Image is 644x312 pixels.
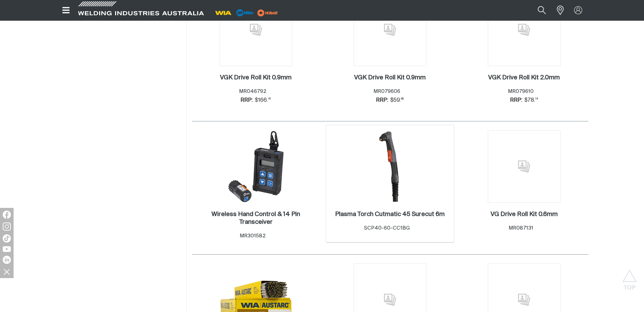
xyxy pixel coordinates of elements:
span: $166. [255,98,271,103]
div: RRP: [241,96,271,104]
img: Wireless Hand Control & 14 Pin Transceiver [220,130,292,203]
span: $78. [524,98,538,103]
span: MR301582 [240,233,266,238]
span: RRP: [241,98,255,103]
img: TikTok [3,234,11,242]
img: Plasma Torch Cutmatic 45 Surecut 6m [354,130,426,203]
span: MR087131 [509,226,533,231]
a: Wireless Hand Control & 14 Pin Transceiver [196,211,317,226]
sup: 41 [268,98,271,100]
span: MR079606 [373,89,400,94]
a: VGK Drive Roll Kit 0.9mm [220,74,292,82]
a: Plasma Torch Cutmatic 45 Surecut 6m [335,211,445,218]
img: No image for this product [488,130,560,203]
span: MR079610 [508,89,534,94]
sup: 14 [535,98,538,100]
input: Product name or item number... [521,3,553,18]
img: LinkedIn [3,256,11,264]
a: VGK Drive Roll Kit 2.0mm [488,74,560,82]
span: MR046792 [239,89,266,94]
sup: 88 [401,98,404,100]
h2: VGK Drive Roll Kit 2.0mm [488,75,560,81]
div: RRP: [510,96,538,104]
button: Scroll to top [622,270,637,285]
h2: VG Drive Roll Kit 0.6mm [491,211,558,217]
span: SCP40-60-CC1BG [364,226,410,231]
img: Instagram [3,222,11,231]
a: VGK Drive Roll Kit 0.9mm [354,74,426,82]
img: hide socials [1,266,13,277]
div: RRP: [376,96,404,104]
a: VG Drive Roll Kit 0.6mm [491,211,558,218]
h2: Wireless Hand Control & 14 Pin Transceiver [211,211,300,225]
img: miller [255,8,280,18]
h2: VGK Drive Roll Kit 0.9mm [220,75,292,81]
a: miller [255,10,280,15]
img: Facebook [3,211,11,219]
span: RRP: [510,98,524,103]
button: Search products [530,3,553,18]
span: $59. [390,98,404,103]
h2: Plasma Torch Cutmatic 45 Surecut 6m [335,211,445,217]
span: RRP: [376,98,390,103]
h2: VGK Drive Roll Kit 0.9mm [354,75,426,81]
img: YouTube [3,246,11,252]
